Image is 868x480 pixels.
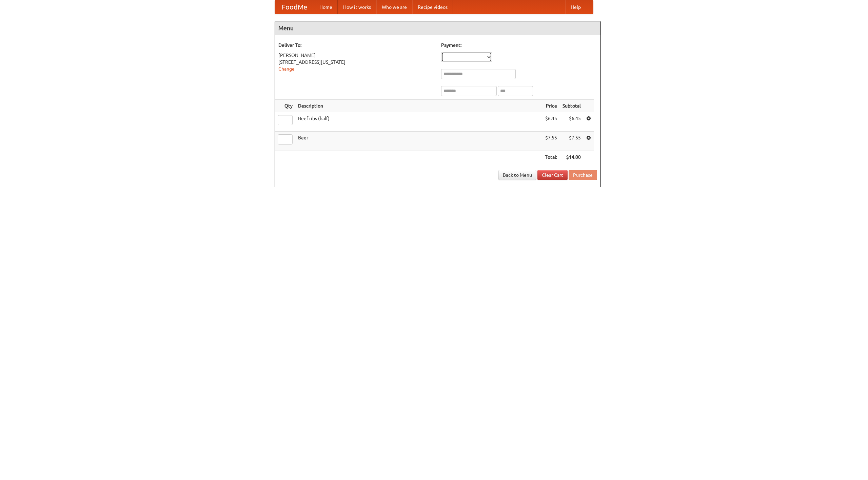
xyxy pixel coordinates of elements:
[560,100,584,112] th: Subtotal
[338,0,376,14] a: How it works
[275,21,600,35] h4: Menu
[295,132,542,151] td: Beer
[498,170,536,180] a: Back to Menu
[278,59,434,65] div: [STREET_ADDRESS][US_STATE]
[560,132,584,151] td: $7.55
[560,112,584,132] td: $6.45
[295,100,542,112] th: Description
[275,100,295,112] th: Qty
[565,0,586,14] a: Help
[412,0,453,14] a: Recipe videos
[376,0,412,14] a: Who we are
[542,100,560,112] th: Price
[278,42,434,49] h5: Deliver To:
[569,170,597,180] button: Purchase
[542,132,560,151] td: $7.55
[542,112,560,132] td: $6.45
[295,112,542,132] td: Beef ribs (half)
[537,170,568,180] a: Clear Cart
[278,52,434,59] div: [PERSON_NAME]
[542,151,560,164] th: Total:
[314,0,338,14] a: Home
[278,66,295,72] a: Change
[560,151,584,164] th: $14.00
[275,0,314,14] a: FoodMe
[441,42,597,49] h5: Payment:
